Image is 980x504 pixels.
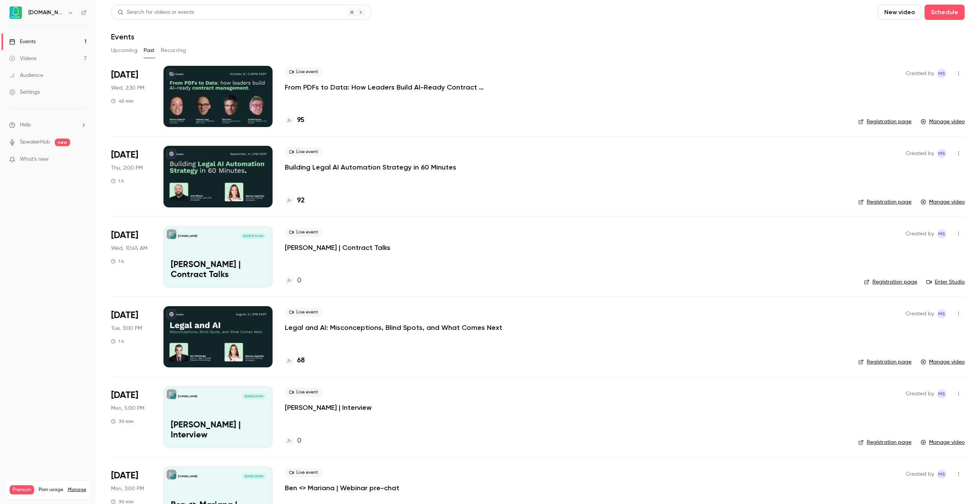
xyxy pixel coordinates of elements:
span: Created by [906,309,934,318]
a: 0 [285,436,301,446]
button: New video [878,5,921,20]
div: 1 h [111,178,124,184]
span: [DATE] [111,470,138,482]
li: help-dropdown-opener [9,121,87,129]
h6: [DOMAIN_NAME] [28,9,64,16]
a: Registration page [864,278,917,286]
a: SpeakerHub [20,138,50,146]
span: Created by [906,470,934,479]
span: Created by [906,149,934,158]
span: Marie Skachko [937,149,946,158]
span: Marie Skachko [937,69,946,78]
span: MS [938,389,945,398]
p: [DOMAIN_NAME] [178,395,197,398]
span: Help [20,121,31,129]
a: Manage video [921,118,965,126]
span: Tue, 3:00 PM [111,325,142,332]
span: Premium [10,485,34,494]
span: [DATE] 10:45 AM [241,233,265,239]
h4: 68 [297,356,305,366]
a: [PERSON_NAME] | Contract Talks [285,243,390,252]
img: Avokaado.io [10,7,22,19]
div: 1 h [111,258,124,264]
span: Created by [906,389,934,398]
span: [DATE] 5:00 PM [242,393,265,399]
span: Live event [285,388,323,397]
div: Events [9,38,36,46]
span: Marie Skachko [937,229,946,238]
div: Aug 4 Mon, 5:00 PM (Europe/Tallinn) [111,386,151,447]
h4: 95 [297,115,304,126]
p: [PERSON_NAME] | Contract Talks [171,260,265,280]
span: [DATE] 3:00 PM [242,474,265,479]
a: Registration page [858,439,911,446]
span: MS [938,470,945,479]
div: Sep 3 Wed, 10:45 AM (Europe/Kiev) [111,226,151,287]
a: 68 [285,356,305,366]
button: Upcoming [111,44,137,57]
a: Manage video [921,358,965,366]
span: What's new [20,155,49,163]
span: MS [938,309,945,318]
a: Manage [68,487,86,493]
div: Aug 5 Tue, 3:00 PM (Europe/Tallinn) [111,306,151,367]
span: Live event [285,147,323,157]
a: Manage video [921,439,965,446]
div: Settings [9,88,40,96]
a: Registration page [858,198,911,206]
span: Live event [285,228,323,237]
a: Ben <> Mariana | Webinar pre-chat [285,483,399,493]
h4: 0 [297,436,301,446]
a: Manage video [921,198,965,206]
a: Legal and AI: Misconceptions, Blind Spots, and What Comes Next [285,323,502,332]
span: Thu, 2:00 PM [111,164,143,172]
span: [DATE] [111,389,138,401]
div: Search for videos or events [118,8,194,16]
h4: 0 [297,276,301,286]
span: Wed, 10:45 AM [111,245,147,252]
button: Past [144,44,155,57]
a: Enter Studio [926,278,965,286]
span: Live event [285,67,323,77]
button: Recurring [161,44,186,57]
a: Nate Kostelnik | Interview [DOMAIN_NAME][DATE] 5:00 PM[PERSON_NAME] | Interview [163,386,273,447]
span: Marie Skachko [937,470,946,479]
div: 30 min [111,418,134,424]
div: Audience [9,72,43,79]
span: [DATE] [111,69,138,81]
span: MS [938,69,945,78]
h4: 92 [297,196,305,206]
span: Live event [285,468,323,477]
span: Mon, 3:00 PM [111,485,144,493]
span: Marie Skachko [937,309,946,318]
a: [PERSON_NAME] | Interview [285,403,372,412]
div: 1 h [111,338,124,344]
span: [DATE] [111,229,138,241]
div: Oct 8 Wed, 2:30 PM (Europe/Kiev) [111,66,151,127]
span: new [55,139,70,146]
p: [PERSON_NAME] | Interview [171,421,265,440]
iframe: Noticeable Trigger [77,156,87,163]
span: Mon, 5:00 PM [111,405,144,412]
span: Live event [285,308,323,317]
span: Created by [906,69,934,78]
span: [DATE] [111,309,138,321]
div: 45 min [111,98,134,104]
span: Wed, 2:30 PM [111,84,144,92]
span: Marie Skachko [937,389,946,398]
h1: Events [111,32,134,41]
a: Building Legal AI Automation Strategy in 60 Minutes [285,163,456,172]
p: [DOMAIN_NAME] [178,475,197,478]
span: Created by [906,229,934,238]
span: MS [938,229,945,238]
a: From PDFs to Data: How Leaders Build AI-Ready Contract Management. [285,83,514,92]
a: Registration page [858,358,911,366]
p: [DOMAIN_NAME] [178,234,197,238]
a: Tom | Contract Talks[DOMAIN_NAME][DATE] 10:45 AM[PERSON_NAME] | Contract Talks [163,226,273,287]
div: Videos [9,55,36,62]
